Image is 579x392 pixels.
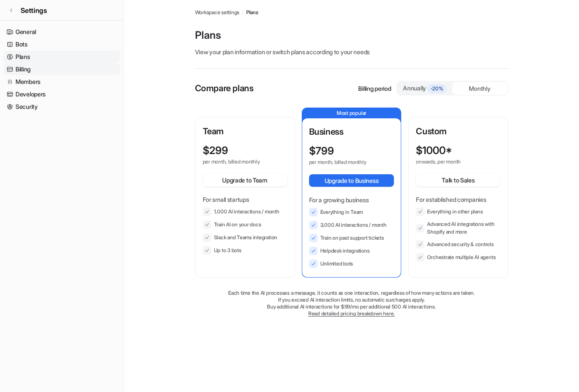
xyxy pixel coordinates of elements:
[308,310,395,317] a: Read detailed pricing breakdown here.
[416,220,500,236] li: Advanced AI integrations with Shopify and more
[203,207,287,216] li: 1,000 AI interactions / month
[309,234,394,242] li: Train on past support tickets
[3,38,120,50] a: Bots
[309,259,394,268] li: Unlimited bots
[416,195,500,204] p: For established companies
[416,125,500,138] p: Custom
[195,303,508,310] p: Buy additional AI interactions for $99/mo per additional 500 AI interactions.
[416,240,500,249] li: Advanced security & controls
[309,195,394,204] p: For a growing business
[416,145,452,157] p: $ 1000*
[3,76,120,88] a: Members
[416,158,485,165] p: onwards, per month
[242,9,244,16] span: /
[203,220,287,229] li: Train AI on your docs
[3,63,120,75] a: Billing
[309,145,334,157] p: $ 799
[195,296,508,303] p: If you exceed AI interaction limits, no automatic surcharges apply.
[416,174,500,186] button: Talk to Sales
[195,47,508,56] p: View your plan information or switch plans according to your needs
[309,125,394,138] p: Business
[309,247,394,255] li: Helpdesk integrations
[195,82,254,95] p: Compare plans
[203,233,287,242] li: Slack and Teams integration
[3,51,120,63] a: Plans
[203,145,228,157] p: $ 299
[203,246,287,255] li: Up to 3 bots
[203,158,272,165] p: per month, billed monthly
[309,208,394,216] li: Everything in Team
[427,84,446,93] span: -20%
[452,82,508,95] div: Monthly
[203,125,287,138] p: Team
[203,195,287,204] p: For small startups
[246,9,258,16] a: Plans
[309,174,394,187] button: Upgrade to Business
[416,207,500,216] li: Everything in other plans
[21,5,47,15] span: Settings
[302,108,401,118] p: Most popular
[309,221,394,229] li: 3,000 AI interactions / month
[3,101,120,113] a: Security
[416,253,500,262] li: Orchestrate multiple AI agents
[203,174,287,186] button: Upgrade to Team
[358,84,391,93] p: Billing period
[401,83,449,93] div: Annually
[195,28,508,42] p: Plans
[195,9,240,16] a: Workspace settings
[3,26,120,38] a: General
[309,159,379,166] p: per month, billed monthly
[195,290,508,296] p: Each time the AI processes a message, it counts as one interaction, regardless of how many action...
[3,88,120,100] a: Developers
